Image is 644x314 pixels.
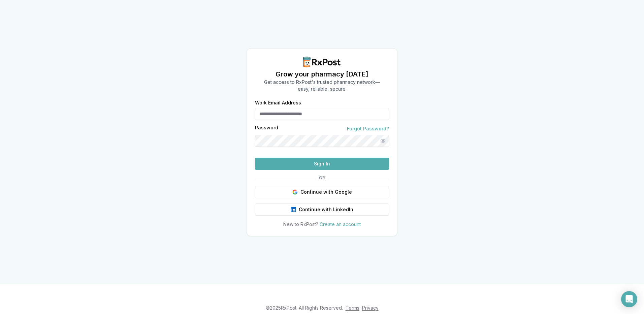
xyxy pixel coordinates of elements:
a: Terms [346,305,359,311]
h1: Grow your pharmacy [DATE] [264,69,380,79]
button: Continue with LinkedIn [255,203,389,216]
label: Work Email Address [255,100,389,105]
img: Google [292,189,298,195]
img: RxPost Logo [300,57,344,67]
a: Create an account [320,221,361,227]
p: Get access to RxPost's trusted pharmacy network— easy, reliable, secure. [264,79,380,92]
span: OR [316,175,328,181]
a: Forgot Password? [347,125,389,132]
button: Show password [377,135,389,147]
button: Continue with Google [255,186,389,198]
img: LinkedIn [291,207,296,212]
button: Sign In [255,158,389,170]
label: Password [255,125,278,132]
div: Open Intercom Messenger [621,291,637,307]
span: New to RxPost? [283,221,318,227]
a: Privacy [362,305,379,311]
